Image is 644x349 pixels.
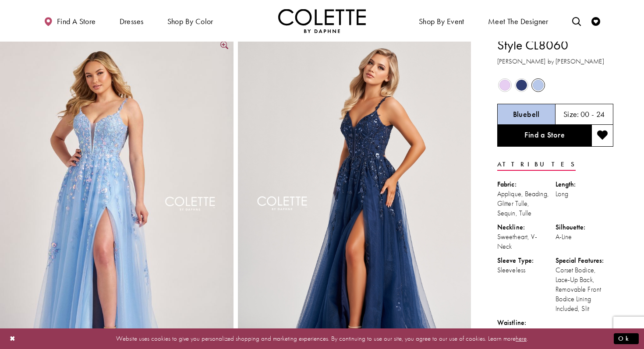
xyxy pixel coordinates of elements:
a: Find a Store [497,125,591,147]
div: Length: [556,180,614,189]
h5: Chosen color [513,110,540,119]
p: Website uses cookies to give you personalized shopping and marketing experiences. By continuing t... [63,333,581,345]
div: Natural [497,328,556,337]
div: Fabric: [497,180,556,189]
div: Bluebell [531,78,546,93]
div: Neckline: [497,222,556,232]
div: A-Line [556,232,614,242]
div: Long [556,189,614,199]
h1: Style CL8060 [497,36,613,54]
span: Size: [563,109,579,119]
div: Special Features: [556,256,614,265]
div: Applique, Beading, Glitter Tulle, Sequin, Tulle [497,189,556,218]
div: Sleeveless [497,265,556,275]
div: Silhouette: [556,222,614,232]
div: Product color controls state depends on size chosen [497,77,613,93]
h5: 00 - 24 [580,110,605,119]
a: Attributes [497,158,576,171]
div: Sleeve Type: [497,256,556,265]
div: Sweetheart, V-Neck [497,232,556,251]
div: Corset Bodice, Lace-Up Back, Removable Front Bodice Lining Included, Slit [556,265,614,314]
h3: [PERSON_NAME] by [PERSON_NAME] [497,56,613,67]
button: Close Dialog [5,331,20,346]
button: Submit Dialog [614,333,639,344]
div: Lilac [497,78,513,93]
button: Add to wishlist [591,125,613,147]
div: Waistline: [497,318,556,328]
a: here [516,334,527,343]
div: Navy Blue [514,78,529,93]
